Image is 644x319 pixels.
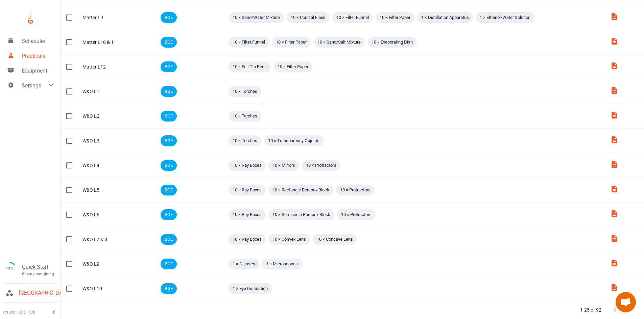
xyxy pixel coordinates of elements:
a: WO_tech_guide_sESeut7.pdf [610,189,618,194]
span: 10 × Ray Boxes [229,211,266,218]
a: WO_tech_guide_0ceWUPN.pdf [610,139,618,145]
span: BGE [161,137,177,144]
span: 10 × Semicircle Perspex Block [268,211,334,218]
div: W&O L10 [82,285,120,292]
a: WO_tech_guide_RwlrC0W.pdf [610,287,618,293]
span: 10 × Transparency Objects [264,137,324,144]
a: WO_tech_guide.pdf [610,90,618,96]
a: Matter_Technician_Guide_2022_M9tzNTj.pdf [610,16,618,22]
div: Matter L10 & 11 [82,38,120,46]
span: 10 × Filter Funnel [229,39,269,46]
span: BGE [161,88,177,95]
span: BGE [161,236,177,243]
a: WO_tech_guide_cz6Hgrf.pdf [610,164,618,169]
span: 1 × Microscopes [262,261,302,267]
a: WO_tech_guide_EDmn1SS.pdf [610,238,618,243]
span: 10 × Protractors [336,187,375,193]
span: 10 × Ray Boxes [229,187,266,193]
span: 10 × Concave Lens [313,236,357,243]
div: W&O L4 [82,162,120,169]
span: 10 × Ray Boxes [229,236,266,243]
span: BGE [161,261,177,267]
span: 10 × Filter Paper [272,39,311,46]
span: BGE [161,211,177,218]
div: W&O L7 & 8 [82,236,120,243]
span: 1 × Eye Dissection [229,285,272,292]
a: Matter_Technician_Guide_2022_APuldTf.pdf [610,65,618,71]
span: 10 × Torches [229,137,261,144]
a: Matter_Technician_Guide_2022_TWzLR6s.pdf [610,41,618,46]
div: W&O L2 [82,112,120,120]
span: 10 × Sand/Water Mixture [229,14,284,21]
span: 10 × Filter Paper [273,63,312,70]
span: 10 × Filter Funnel [332,14,373,21]
div: W&O L5 [82,186,120,194]
span: 10 × Conical Flask [287,14,330,21]
span: 1 × Distillation Apparatus [417,14,473,21]
span: BGE [161,187,177,193]
span: BGE [161,63,177,70]
span: 10 × Rectangle Perspex Block [268,187,333,193]
span: 10 × Sand/Salt Mixture [313,39,365,46]
span: 1 × Glasses [229,261,259,267]
span: 1 × Ethanol/Water Solution [476,14,534,21]
span: 10 × Ray Boxes [229,162,266,169]
span: 10 × Mirrors [268,162,299,169]
span: BGE [161,39,177,46]
span: BGE [161,285,177,292]
span: 10 × Evaporating Dish [367,39,417,46]
span: 10 × Filter Paper [376,14,414,21]
span: 10 × Torches [229,88,261,95]
span: 10 × Felt Tip Pens [229,63,271,70]
span: 10 × Protractors [302,162,340,169]
div: W&O L6 [82,211,120,218]
span: BGE [161,113,177,119]
a: Open chat [616,292,636,312]
div: Matter L9 [82,14,120,21]
a: WO_tech_guide_54bt9F0.pdf [610,263,618,268]
div: Matter L12 [82,63,120,71]
span: BGE [161,14,177,21]
a: WO_tech_guide_qjkEoxn.pdf [610,213,618,219]
span: BGE [161,162,177,169]
span: 10 × Protractors [337,211,376,218]
div: W&O L1 [82,88,120,95]
p: 1-25 of 92 [580,306,601,314]
span: 10 × Torches [229,113,261,119]
span: 10 × Convex Lens [268,236,310,243]
div: W&O L9 [82,260,120,268]
div: W&O L3 [82,137,120,144]
a: WO_tech_guide_dpU734u.pdf [610,115,618,120]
